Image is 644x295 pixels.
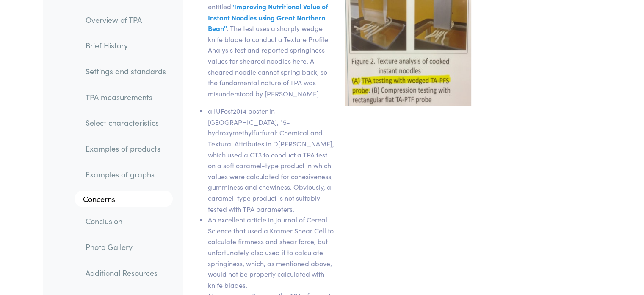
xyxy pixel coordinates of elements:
a: Brief History [79,36,173,56]
span: "Improving Nutritional Value of Instant Noodles using Great Northern Bean" [208,2,328,33]
a: Overview of TPA [79,10,173,30]
li: An excellent article in Journal of Cereal Science that used a Kramer Shear Cell to calculate firm... [208,214,334,290]
a: Additional Resources [79,263,173,283]
a: Select characteristics [79,113,173,133]
a: Settings and standards [79,62,173,81]
a: TPA measurements [79,87,173,107]
a: Photo Gallery [79,237,173,257]
a: Conclusion [79,212,173,231]
a: Examples of products [79,139,173,159]
a: Examples of graphs [79,165,173,184]
a: Concerns [75,191,173,208]
li: a IUFost2014 poster in [GEOGRAPHIC_DATA], "5-hydroxymethylfurfural: Chemical and Textural Attribu... [208,106,334,214]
